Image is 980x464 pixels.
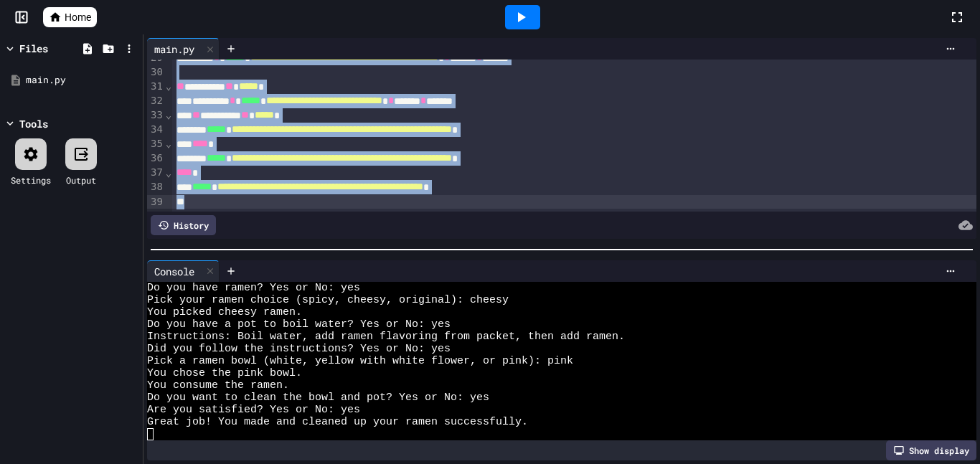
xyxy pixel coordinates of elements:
a: Home [43,7,97,27]
div: Console [147,260,220,282]
span: Do you have a pot to boil water? Yes or No: yes [147,318,451,331]
span: Great job! You made and cleaned up your ramen successfully. [147,416,528,428]
div: 32 [147,94,165,108]
div: Files [19,41,48,56]
span: Home [65,10,91,24]
div: 39 [147,195,165,209]
span: You chose the pink bowl. [147,367,302,379]
span: Do you want to clean the bowl and pot? Yes or No: yes [147,392,489,404]
div: 33 [147,108,165,123]
span: Do you have ramen? Yes or No: yes [147,282,360,294]
span: Instructions: Boil water, add ramen flavoring from packet, then add ramen. [147,331,625,343]
span: Pick your ramen choice (spicy, cheesy, original): cheesy [147,294,509,306]
div: Console [147,264,202,279]
span: You picked cheesy ramen. [147,306,302,318]
div: Settings [11,174,51,186]
div: 36 [147,151,165,166]
span: Did you follow the instructions? Yes or No: yes [147,343,451,355]
span: You consume the ramen. [147,379,289,392]
div: main.py [26,73,138,87]
div: History [151,215,216,235]
div: main.py [147,42,202,57]
div: Output [66,174,96,186]
span: Are you satisfied? Yes or No: yes [147,404,360,416]
div: 35 [147,137,165,151]
div: main.py [147,38,220,60]
div: 30 [147,65,165,80]
span: Fold line [165,109,172,120]
span: Fold line [165,167,172,179]
div: 38 [147,180,165,194]
div: 37 [147,166,165,180]
span: Pick a ramen bowl (white, yellow with white flower, or pink): pink [147,355,573,367]
div: 31 [147,80,165,94]
div: Show display [886,440,976,460]
span: Fold line [165,138,172,149]
span: Fold line [165,80,172,92]
div: 34 [147,123,165,137]
div: Tools [19,116,48,131]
